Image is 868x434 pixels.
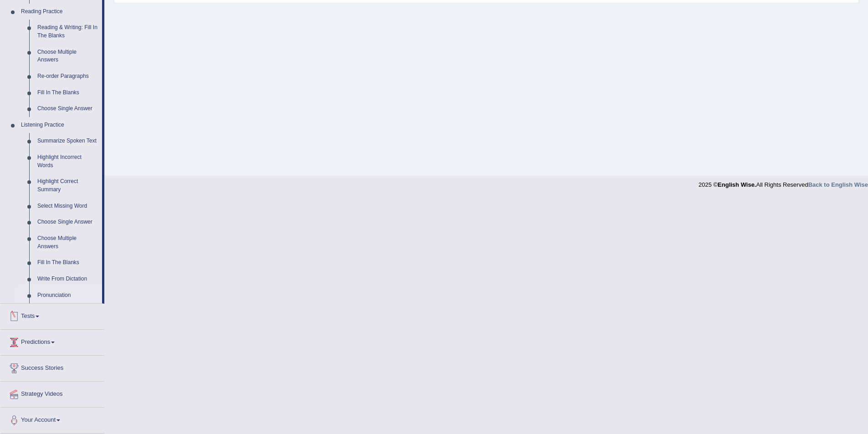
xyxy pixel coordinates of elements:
a: Select Missing Word [33,198,102,214]
div: 2025 © All Rights Reserved [699,176,868,189]
a: Tests [0,304,104,327]
a: Write From Dictation [33,271,102,287]
a: Success Stories [0,356,104,378]
a: Strategy Videos [0,382,104,404]
a: Choose Single Answer [33,214,102,230]
strong: English Wise. [718,181,756,188]
a: Choose Multiple Answers [33,230,102,255]
a: Highlight Incorrect Words [33,149,102,174]
a: Choose Single Answer [33,101,102,117]
a: Summarize Spoken Text [33,133,102,149]
a: Fill In The Blanks [33,255,102,271]
a: Listening Practice [17,117,102,133]
a: Choose Multiple Answers [33,44,102,68]
a: Reading & Writing: Fill In The Blanks [33,20,102,44]
a: Pronunciation [33,287,102,304]
a: Highlight Correct Summary [33,174,102,198]
a: Fill In The Blanks [33,85,102,101]
a: Your Account [0,408,104,430]
a: Predictions [0,330,104,352]
a: Re-order Paragraphs [33,68,102,85]
a: Reading Practice [17,4,102,20]
a: Back to English Wise [808,181,868,188]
